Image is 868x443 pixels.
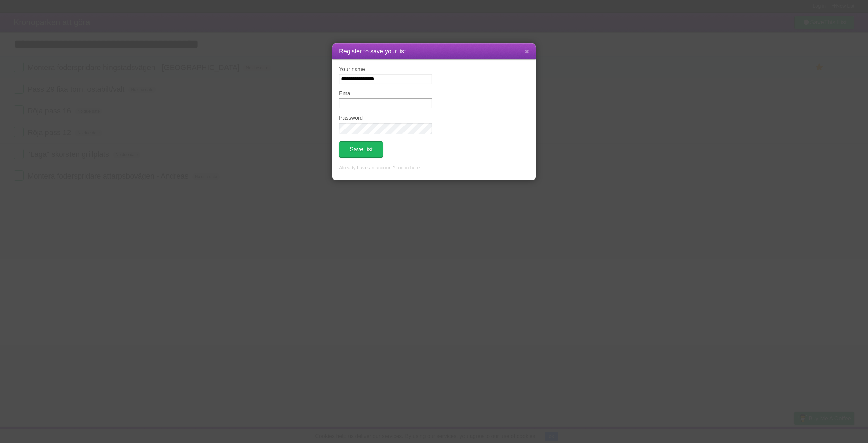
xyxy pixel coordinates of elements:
button: Save list [339,141,383,158]
a: Log in here [395,165,420,170]
label: Your name [339,66,432,72]
label: Password [339,115,432,121]
h1: Register to save your list [339,47,529,56]
p: Already have an account? . [339,164,529,172]
label: Email [339,91,432,97]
